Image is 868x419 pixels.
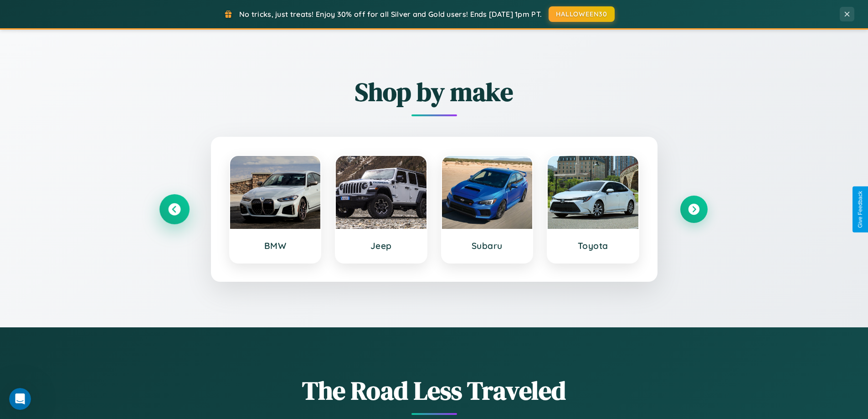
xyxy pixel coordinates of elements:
[345,240,417,251] h3: Jeep
[549,6,615,22] button: HALLOWEEN30
[557,240,629,251] h3: Toyota
[857,191,863,228] div: Give Feedback
[239,10,542,19] span: No tricks, just treats! Enjoy 30% off for all Silver and Gold users! Ends [DATE] 1pm PT.
[161,373,708,408] h1: The Road Less Traveled
[9,388,31,410] iframe: Intercom live chat
[451,240,524,251] h3: Subaru
[161,74,708,109] h2: Shop by make
[239,240,312,251] h3: BMW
